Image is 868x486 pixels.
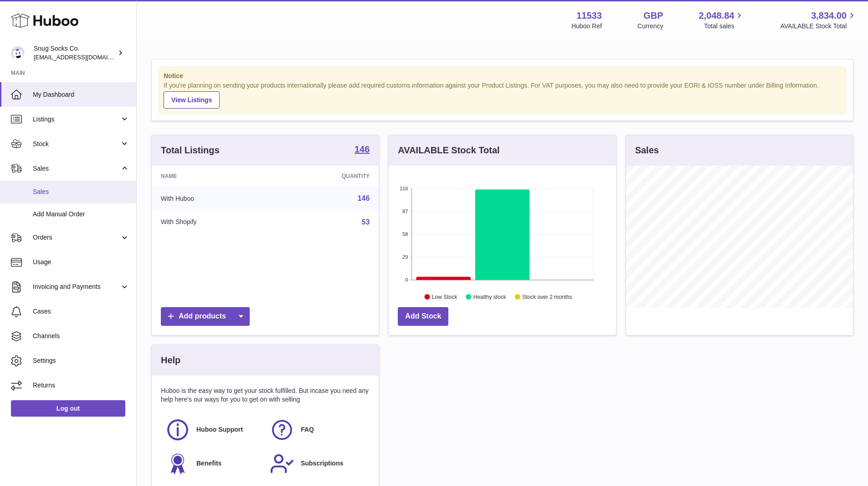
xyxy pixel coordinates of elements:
[33,115,120,124] span: Listings
[161,144,220,157] h3: Total Listings
[576,10,602,22] strong: 11533
[33,140,120,148] span: Stock
[165,418,261,442] a: Huboo Support
[11,400,125,417] a: Log out
[643,10,663,22] strong: GBP
[699,10,734,22] span: 2,048.84
[165,451,261,476] a: Benefits
[33,381,129,390] span: Returns
[354,145,370,154] strong: 146
[635,144,659,157] h3: Sales
[152,166,274,187] th: Name
[33,282,120,291] span: Invoicing and Payments
[406,277,408,282] text: 0
[473,293,507,300] text: Healthy stock
[780,22,857,31] span: AVAILABLE Stock Total
[403,254,408,260] text: 29
[33,258,129,267] span: Usage
[571,22,602,31] div: Huboo Ref
[33,356,129,365] span: Settings
[780,10,857,31] a: 3,834.00 AVAILABLE Stock Total
[301,459,343,468] span: Subscriptions
[161,387,370,404] p: Huboo is the easy way to get your stock fulfilled. But incase you need any help here's our ways f...
[274,166,379,187] th: Quantity
[523,293,572,300] text: Stock over 2 months
[637,22,663,31] div: Currency
[152,210,274,234] td: With Shopify
[34,44,116,62] div: Snug Socks Co.
[164,91,220,109] a: View Listings
[33,164,120,173] span: Sales
[811,10,847,22] span: 3,834.00
[161,354,180,366] h3: Help
[362,218,370,226] a: 53
[152,187,274,210] td: With Huboo
[432,293,457,300] text: Low Stock
[400,186,408,191] text: 116
[33,307,129,316] span: Cases
[33,233,120,242] span: Orders
[196,459,221,468] span: Benefits
[33,188,129,196] span: Sales
[33,90,129,99] span: My Dashboard
[704,22,745,31] span: Total sales
[33,210,129,219] span: Add Manual Order
[33,332,129,340] span: Channels
[398,144,499,157] h3: AVAILABLE Stock Total
[354,145,370,156] a: 146
[164,72,841,80] strong: Notice
[11,46,25,60] img: info@snugsocks.co.uk
[34,53,134,61] span: [EMAIL_ADDRESS][DOMAIN_NAME]
[358,194,370,202] a: 146
[398,307,448,326] a: Add Stock
[164,81,841,109] div: If you're planning on sending your products internationally please add required customs informati...
[699,10,745,31] a: 2,048.84 Total sales
[403,209,408,214] text: 87
[161,307,250,326] a: Add products
[301,425,314,434] span: FAQ
[403,231,408,237] text: 58
[196,425,243,434] span: Huboo Support
[270,451,365,476] a: Subscriptions
[270,418,365,442] a: FAQ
